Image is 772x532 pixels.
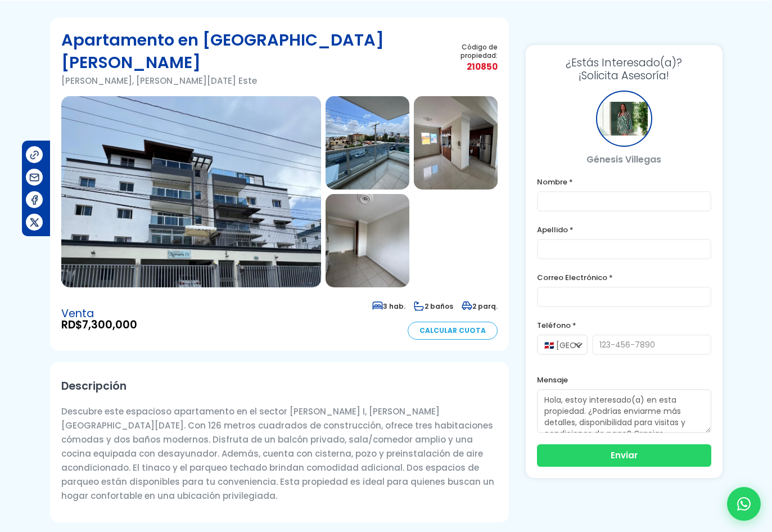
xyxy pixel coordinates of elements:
img: Apartamento en Alma Rosa Ii [326,96,409,190]
h3: ¡Solicita Asesoría! [537,56,711,82]
p: Génesis Villegas [537,152,711,166]
h1: Apartamento en [GEOGRAPHIC_DATA][PERSON_NAME] [61,29,437,74]
p: [PERSON_NAME], [PERSON_NAME][DATE] Este [61,74,437,88]
a: Calcular Cuota [408,322,498,340]
span: 2 parq. [462,301,498,311]
img: Compartir [29,217,40,228]
input: 123-456-7890 [592,335,711,355]
span: 3 hab. [372,301,405,311]
label: Apellido * [537,223,711,237]
h2: Descripción [61,373,498,399]
button: Enviar [537,444,711,467]
span: 7,300,000 [82,317,137,332]
span: 210850 [436,60,497,74]
img: Apartamento en Alma Rosa Ii [326,194,409,287]
span: Venta [61,308,137,319]
img: Apartamento en Alma Rosa Ii [61,96,321,287]
label: Nombre * [537,175,711,189]
img: Compartir [29,149,40,161]
label: Teléfono * [537,318,711,332]
span: RD$ [61,319,137,331]
span: 2 baños [414,301,453,311]
div: Génesis Villegas [596,91,652,147]
p: Descubre este espacioso apartamento en el sector [PERSON_NAME] I, [PERSON_NAME][GEOGRAPHIC_DATA][... [61,404,498,503]
textarea: Hola, estoy interesado(a) en esta propiedad. ¿Podrías enviarme más detalles, disponibilidad para ... [537,389,711,433]
span: Código de propiedad: [436,43,497,60]
img: Compartir [29,172,40,183]
img: Compartir [29,194,40,206]
label: Correo Electrónico * [537,270,711,285]
label: Mensaje [537,373,711,387]
span: ¿Estás Interesado(a)? [537,56,711,69]
img: Apartamento en Alma Rosa Ii [414,96,498,190]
